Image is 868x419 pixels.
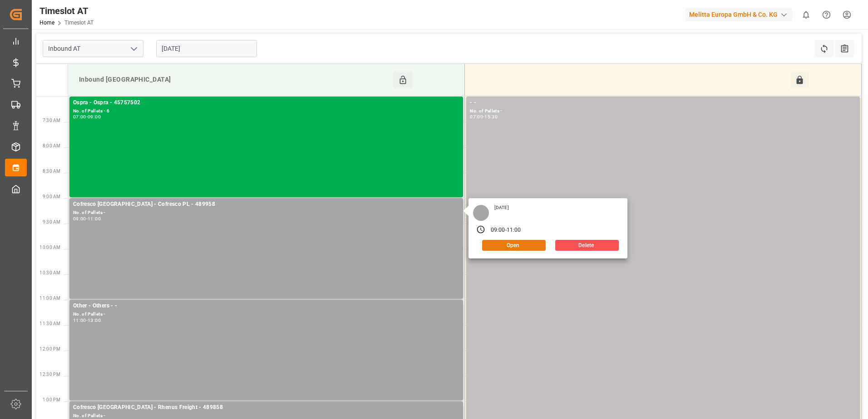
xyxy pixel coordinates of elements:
div: - [86,217,88,221]
span: 8:30 AM [43,169,60,174]
div: 13:00 [88,318,101,322]
div: Timeslot AT [39,4,94,18]
input: Type to search/select [43,40,143,57]
div: 07:00 [470,115,483,119]
span: 1:00 PM [43,397,60,402]
div: - [86,115,88,119]
div: No. of Pallets - [470,107,856,115]
div: Inbound [GEOGRAPHIC_DATA] [75,71,394,88]
span: 7:30 AM [43,118,60,123]
div: 15:30 [484,115,498,119]
span: 12:30 PM [39,372,60,377]
span: 10:00 AM [39,245,60,250]
div: 07:00 [73,115,86,119]
div: No. of Pallets - [73,209,459,217]
span: 9:30 AM [43,219,60,224]
div: 09:00 [491,226,505,234]
div: No. of Pallets - 6 [73,107,459,115]
button: Open [482,240,546,251]
button: open menu [127,42,140,56]
span: 8:00 AM [43,143,60,148]
div: 09:00 [88,115,101,119]
div: Other - Others - - [73,302,459,311]
div: Cofresco [GEOGRAPHIC_DATA] - Cofresco PL - 489958 [73,200,459,209]
a: Home [39,19,54,26]
span: 12:00 PM [39,346,60,351]
button: Help Center [816,5,837,25]
div: Ospra - Ospra - 45757502 [73,98,459,107]
div: - [505,226,507,234]
div: No. of Pallets - [73,311,459,318]
div: - - [470,98,856,107]
span: 10:30 AM [39,270,60,275]
div: Cofresco [GEOGRAPHIC_DATA] - Rhenus Freight - 489858 [73,403,459,412]
div: 11:00 [73,318,86,322]
span: 11:30 AM [39,321,60,326]
span: 9:00 AM [43,194,60,199]
div: - [483,115,484,119]
div: - [86,318,88,322]
button: show 0 new notifications [796,5,816,25]
div: 11:00 [88,217,101,221]
div: 11:00 [507,226,521,234]
div: 09:00 [73,217,86,221]
button: Melitta Europa GmbH & Co. KG [686,6,796,23]
button: Delete [555,240,619,251]
span: 11:00 AM [39,296,60,301]
div: Melitta Europa GmbH & Co. KG [686,8,792,21]
div: [DATE] [491,205,512,211]
input: DD-MM-YYYY [156,40,257,57]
